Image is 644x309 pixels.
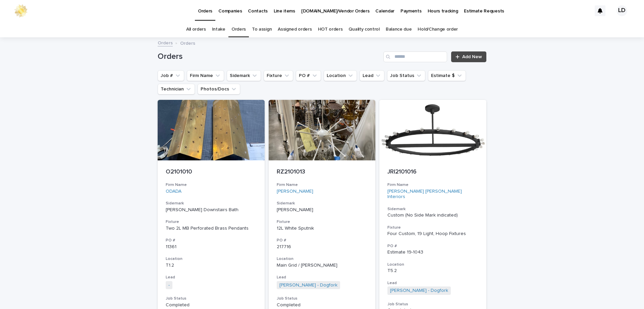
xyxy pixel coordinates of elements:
[158,84,195,94] button: Technician
[387,225,478,230] h3: Fixture
[252,22,272,37] a: To assign
[390,288,448,294] a: [PERSON_NAME] - Dogfork
[277,263,368,268] p: Main Grid / [PERSON_NAME]
[166,168,257,176] p: O2101010
[387,268,478,274] p: T5.2
[296,70,321,81] button: PO #
[387,168,478,176] p: JRI2101016
[187,70,224,81] button: Firm Name
[387,249,478,255] p: Estimate 19-1043
[277,226,368,231] div: 12L White Sputnik
[387,231,478,237] div: Four Custom, 19 Light, Hoop Fixtures
[158,39,173,46] a: Orders
[212,22,225,37] a: Intake
[277,182,368,188] h3: Firm Name
[387,182,478,188] h3: Firm Name
[186,22,206,37] a: All orders
[13,4,28,17] img: 0ffKfDbyRa2Iv8hnaAqg
[277,256,368,262] h3: Location
[198,84,240,94] button: Photos/Docs
[166,296,257,301] h3: Job Status
[387,262,478,267] h3: Location
[387,213,478,218] p: Custom (No Side Mark indicated)
[166,189,181,194] a: ODADA
[166,207,257,213] p: [PERSON_NAME] Downstairs Bath
[227,70,261,81] button: Sidemark
[616,5,627,16] div: LD
[166,182,257,188] h3: Firm Name
[166,275,257,280] h3: Lead
[158,70,184,81] button: Job #
[318,22,343,37] a: HOT orders
[387,189,478,200] a: [PERSON_NAME] [PERSON_NAME] Interiors
[166,201,257,206] h3: Sidemark
[158,52,381,62] h1: Orders
[180,39,195,46] p: Orders
[277,244,368,250] p: 217716
[277,219,368,225] h3: Fixture
[387,70,425,81] button: Job Status
[278,22,312,37] a: Assigned orders
[360,70,384,81] button: Lead
[387,243,478,249] h3: PO #
[387,206,478,212] h3: Sidemark
[277,302,368,308] p: Completed
[277,168,368,176] p: RZ2101013
[462,54,482,59] span: Add New
[166,244,257,250] p: 11361
[277,207,368,213] p: [PERSON_NAME]
[383,51,447,62] input: Search
[387,302,478,307] h3: Job Status
[348,22,379,37] a: Quality control
[418,22,458,37] a: Hold/Change order
[428,70,466,81] button: Estimate $
[277,296,368,301] h3: Job Status
[168,282,170,288] a: -
[277,201,368,206] h3: Sidemark
[166,263,257,268] p: T1.2
[166,226,257,231] div: Two 2L MB Perforated Brass Pendants
[277,238,368,243] h3: PO #
[277,275,368,280] h3: Lead
[451,51,486,62] a: Add New
[386,22,412,37] a: Balance due
[264,70,293,81] button: Fixture
[166,302,257,308] p: Completed
[277,189,313,194] a: [PERSON_NAME]
[166,219,257,225] h3: Fixture
[166,238,257,243] h3: PO #
[279,282,337,288] a: [PERSON_NAME] - Dogfork
[231,22,246,37] a: Orders
[324,70,357,81] button: Location
[387,280,478,286] h3: Lead
[166,256,257,262] h3: Location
